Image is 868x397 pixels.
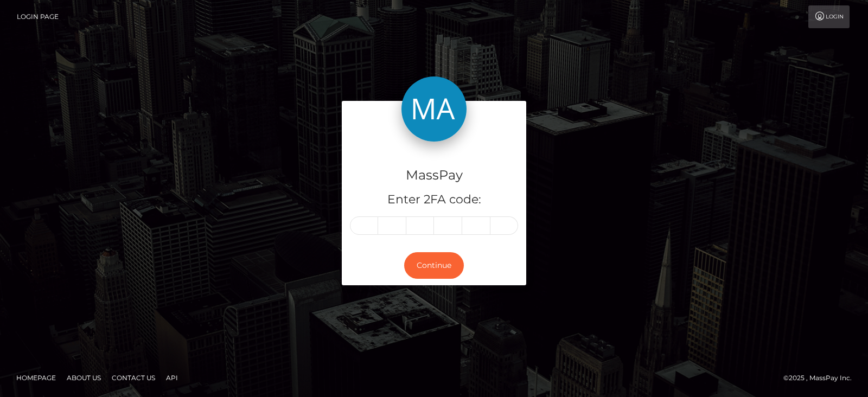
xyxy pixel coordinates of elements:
[808,5,850,28] a: Login
[401,76,467,142] img: MassPay
[17,5,59,28] a: Login Page
[12,369,60,386] a: Homepage
[404,252,464,279] button: Continue
[107,369,159,386] a: Contact Us
[350,166,518,185] h4: MassPay
[162,369,182,386] a: API
[62,369,105,386] a: About Us
[783,372,860,384] div: © 2025 , MassPay Inc.
[350,191,518,208] h5: Enter 2FA code:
